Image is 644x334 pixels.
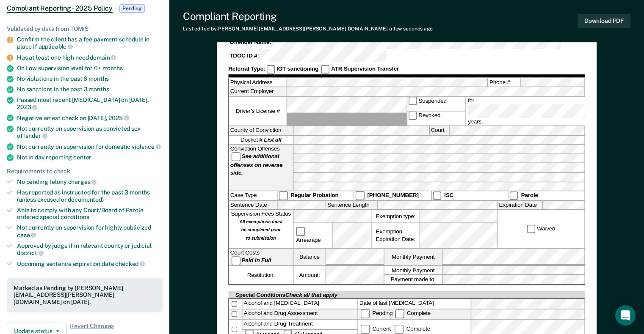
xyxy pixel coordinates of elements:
[372,210,420,222] label: Exemption type:
[395,325,403,333] input: Complete
[61,214,89,220] span: conditions
[14,285,156,306] div: Marked as Pending by [PERSON_NAME][EMAIL_ADDRESS][PERSON_NAME][DOMAIN_NAME] on [DATE].
[359,310,394,317] label: Pending
[407,97,464,111] label: Suspended
[525,225,556,233] label: Waived
[232,257,240,265] input: Paid in Full
[394,310,432,317] label: Complete
[409,97,417,105] input: Suspended
[384,275,442,284] label: Payment made to:
[295,227,331,244] label: Arrearage
[17,249,44,256] span: district
[326,201,377,210] label: Sentence Length
[17,104,37,110] span: 2023
[296,227,304,236] input: Arrearage
[17,242,163,257] div: Approved by judge if in relevant county or judicial
[229,192,277,200] div: Case Type
[229,266,293,284] div: Restitution:
[17,132,47,139] span: offender
[407,112,464,126] label: Revoked
[242,257,271,263] strong: Paid in Full
[444,192,453,198] strong: ISC
[468,104,595,118] input: for years.
[17,224,163,238] div: Not currently on supervision for highly publicized
[509,192,518,200] input: Parole
[17,260,163,268] div: Upcoming sentence expiration date
[361,325,369,333] input: Current
[242,320,357,329] div: Alcohol and Drug Treatment
[229,249,293,266] div: Court Costs
[467,97,596,126] label: for years.
[488,78,520,87] label: Phone #:
[17,114,163,122] div: Negative arrest check on [DATE],
[73,154,91,161] span: center
[395,309,404,318] input: Complete
[17,75,163,82] div: No violations in the past 6
[17,154,163,161] div: Not in day reporting
[293,249,326,266] label: Balance
[240,136,281,144] span: Docket #
[293,266,326,284] label: Amount:
[229,97,287,126] label: Driver’s License #
[229,145,293,191] div: Conviction Offenses
[17,96,163,111] div: Passed most recent [MEDICAL_DATA] on [DATE],
[229,39,271,45] strong: Offender Name:
[285,292,337,298] span: Check all that apply
[527,225,535,233] input: Waived
[276,66,318,72] strong: IOT sanctioning
[264,137,281,143] strong: List all
[232,153,240,161] input: See additional offenses on reverse side.
[433,192,441,200] input: ISC
[409,112,417,120] input: Revoked
[229,126,293,135] label: County of Conviction
[17,207,163,221] div: Able to comply with any Court/Board of Parole ordered special
[183,26,433,32] div: Last edited by [PERSON_NAME][EMAIL_ADDRESS][PERSON_NAME][DOMAIN_NAME]
[356,192,364,200] input: [PHONE_NUMBER]
[242,309,357,319] div: Alcohol and Drug Assessment
[230,153,283,175] strong: See additional offenses on reverse side.
[498,201,542,210] label: Expiration Date
[229,201,277,210] label: Sentence Date
[367,192,418,198] strong: [PHONE_NUMBER]
[17,189,163,203] div: Has reported as instructed for the past 3 months (unless excused or
[88,75,109,82] span: months
[88,86,109,93] span: months
[389,26,433,32] span: a few seconds ago
[17,143,163,151] div: Not currently on supervision for domestic
[578,14,630,28] button: Download PDF
[115,260,145,267] span: checked
[229,88,287,96] label: Current Employer
[229,78,287,87] label: Physical Address
[68,196,103,203] span: documented)
[384,266,442,275] label: Monthly Payment
[17,232,36,238] span: case
[119,4,145,13] span: Pending
[361,309,369,318] input: Pending
[234,291,339,298] div: Special Conditions
[521,192,538,198] strong: Parole
[7,25,163,33] div: Validated by data from TOMIS
[358,299,471,309] label: Date of last [MEDICAL_DATA]
[393,326,431,332] label: Complete
[279,192,287,200] input: Regular Probation
[359,326,392,332] label: Current
[228,66,265,72] strong: Referral Type:
[17,36,163,50] div: Confirm the client has a fee payment schedule in place if applicable
[7,4,113,13] span: Compliant Reporting - 2025 Policy
[7,168,163,175] div: Requirements to check
[229,52,259,59] strong: TDOC ID #:
[102,65,123,71] span: months
[17,54,163,61] div: Has at least one high need domain
[17,86,163,93] div: No sanctions in the past 3
[108,115,129,121] span: 2025
[242,299,357,309] div: Alcohol and [MEDICAL_DATA]
[372,223,420,248] div: Exemption Expiration Date:
[68,178,97,185] span: charges
[239,219,282,241] strong: All exemptions must be completed prior to submission
[229,210,293,249] div: Supervision Fees Status
[290,192,339,198] strong: Regular Probation
[384,249,442,266] label: Monthly Payment
[266,65,275,74] input: IOT sanctioning
[331,66,399,72] strong: ATR Supervision Transfer
[132,143,161,150] span: violence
